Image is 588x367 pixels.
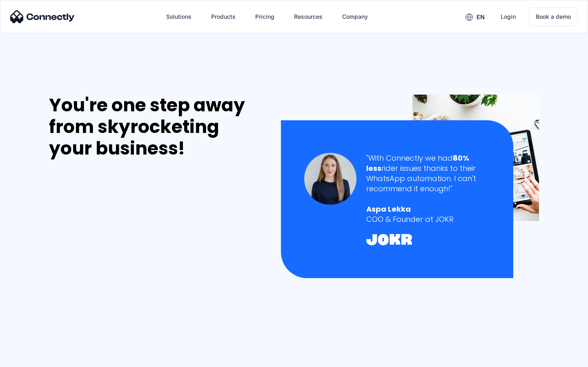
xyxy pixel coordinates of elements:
[255,11,274,22] div: Pricing
[529,7,578,26] a: Book a demo
[8,353,49,364] aside: Language selected: English
[166,11,192,22] div: Solutions
[49,95,264,159] div: You're one step away from skyrocketing your business!
[366,153,469,173] strong: 80% less
[10,10,75,23] img: Connectly Logo
[366,153,490,194] div: "With Connectly we had rider issues thanks to their WhatsApp automation. I can't recommend it eno...
[494,7,522,27] a: Login
[366,214,490,224] div: COO & Founder at JOKR
[211,11,236,22] div: Products
[366,204,411,214] strong: Aspa Lekka
[477,11,485,23] div: en
[501,11,516,22] div: Login
[249,7,281,27] a: Pricing
[16,353,49,364] ul: Language list
[49,169,171,356] iframe: Form 0
[294,11,323,22] div: Resources
[342,11,368,22] div: Company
